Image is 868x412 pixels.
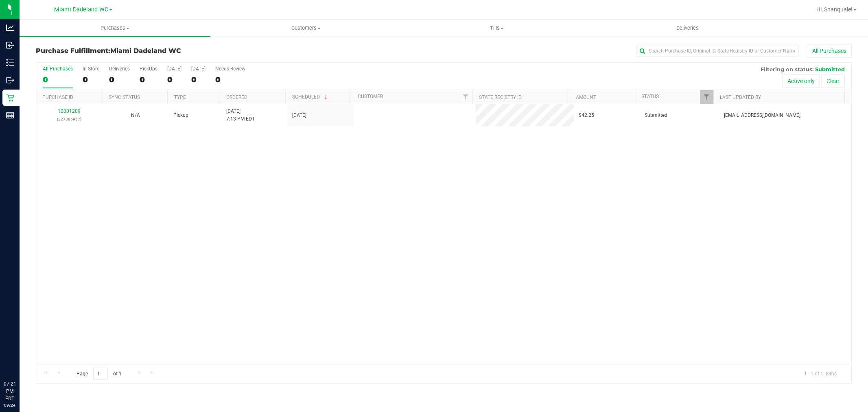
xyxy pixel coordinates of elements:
span: $42.25 [579,112,594,119]
input: Search Purchase ID, Original ID, State Registry ID or Customer Name... [636,45,799,57]
span: Submitted [645,112,667,119]
span: Submitted [815,66,845,72]
div: All Purchases [43,66,73,72]
a: Tills [401,20,592,37]
a: Purchase ID [42,94,73,100]
span: Pickup [173,112,188,119]
a: Filter [459,90,472,104]
a: 12001209 [58,108,81,114]
span: Customers [211,24,401,32]
a: Status [641,94,659,99]
div: PickUps [140,66,157,72]
a: Purchases [20,20,210,37]
p: 09/24 [4,402,16,408]
span: Deliveries [665,24,710,32]
span: [EMAIL_ADDRESS][DOMAIN_NAME] [724,112,800,119]
span: Hi, Shanquale! [816,6,853,13]
span: Filtering on status: [761,66,813,72]
div: [DATE] [191,66,206,72]
span: Miami Dadeland WC [54,6,108,13]
a: Deliveries [592,20,783,37]
div: 0 [215,75,245,84]
inline-svg: Inventory [6,59,14,67]
a: Customers [210,20,401,37]
span: Page of 1 [70,368,128,380]
button: Active only [782,74,820,88]
a: Customer [358,94,383,99]
p: (327386967) [41,115,97,123]
inline-svg: Retail [6,94,14,102]
inline-svg: Reports [6,111,14,119]
span: 1 - 1 of 1 items [798,368,843,380]
a: Scheduled [292,94,329,100]
button: N/A [131,112,140,119]
inline-svg: Analytics [6,24,14,32]
inline-svg: Inbound [6,41,14,49]
a: Filter [700,90,713,104]
div: Needs Review [215,66,245,72]
div: 0 [191,75,206,84]
input: 1 [93,368,108,380]
a: Last Updated By [720,94,761,100]
button: All Purchases [807,44,852,58]
div: In Store [83,66,99,72]
span: Purchases [20,24,210,32]
div: 0 [140,75,157,84]
a: Amount [576,94,596,100]
a: Type [174,94,186,100]
div: 0 [167,75,181,84]
div: Deliveries [109,66,130,72]
a: Sync Status [109,94,140,100]
h3: Purchase Fulfillment: [36,47,308,55]
iframe: Resource center [8,347,33,371]
span: [DATE] [292,112,306,119]
div: [DATE] [167,66,181,72]
a: State Registry ID [479,94,522,100]
span: [DATE] 7:13 PM EDT [226,107,255,123]
div: 0 [43,75,73,84]
div: 0 [109,75,130,84]
p: 07:21 PM EDT [4,380,16,402]
a: Ordered [226,94,247,100]
button: Clear [821,74,845,88]
inline-svg: Outbound [6,76,14,84]
div: 0 [83,75,99,84]
span: Not Applicable [131,112,140,118]
span: Miami Dadeland WC [110,47,181,55]
span: Tills [402,24,592,32]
